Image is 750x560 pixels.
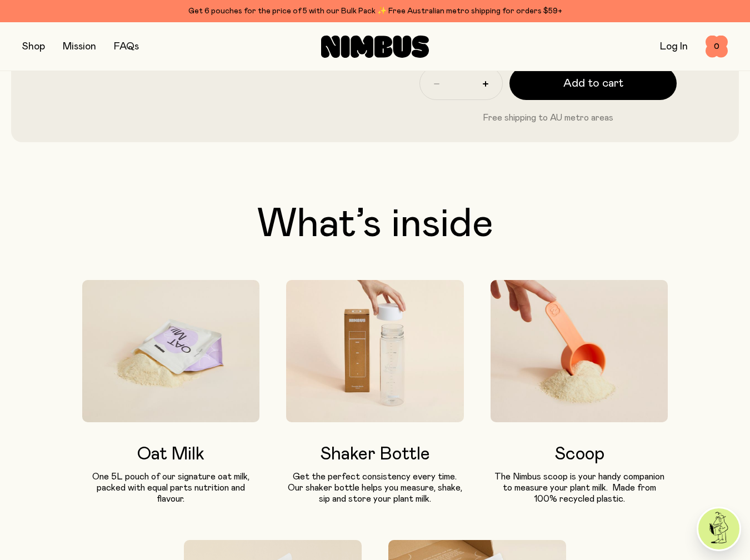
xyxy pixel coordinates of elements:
h3: Scoop [491,444,668,464]
img: Nimbus scoop with powder [491,280,668,422]
img: Nimbus Shaker Bottle with lid being lifted off [286,280,464,422]
a: Log In [660,42,688,52]
p: Free shipping to AU metro areas [419,111,677,124]
h3: Oat Milk [82,444,260,464]
div: Get 6 pouches for the price of 5 with our Bulk Pack ✨ Free Australian metro shipping for orders $59+ [22,4,728,18]
p: The Nimbus scoop is your handy companion to measure your plant milk. Made from 100% recycled plas... [491,471,668,504]
a: FAQs [114,42,139,52]
img: Oat Milk pouch with powder spilling out [82,280,260,422]
img: agent [698,508,739,549]
button: 0 [706,36,728,58]
h3: Shaker Bottle [286,444,464,464]
span: Add to cart [563,76,623,91]
h2: What’s inside [22,204,728,244]
a: Mission [63,42,96,52]
p: One 5L pouch of our signature oat milk, packed with equal parts nutrition and flavour. [82,471,260,504]
button: Add to cart [509,67,677,100]
p: Get the perfect consistency every time. Our shaker bottle helps you measure, shake, sip and store... [286,471,464,504]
